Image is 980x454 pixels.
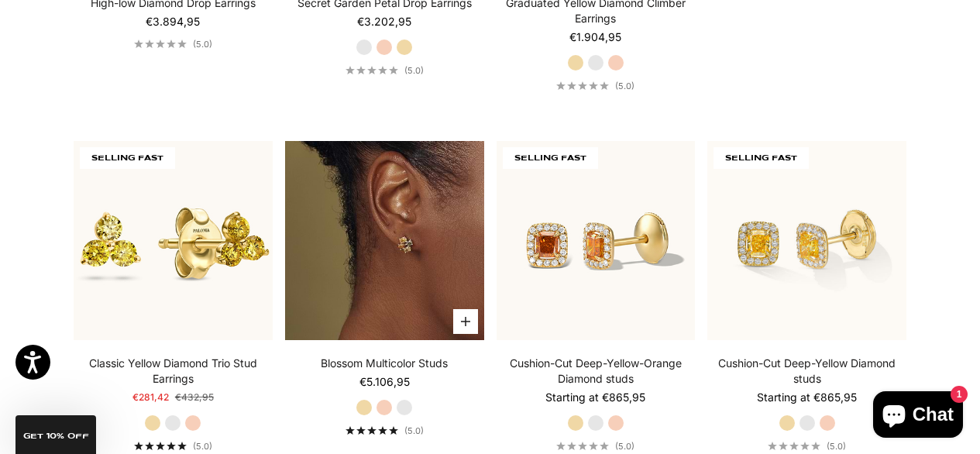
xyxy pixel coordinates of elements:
span: GET 10% Off [23,432,89,440]
img: #YellowGold [707,141,906,340]
span: (5.0) [193,39,212,50]
a: 5.0 out of 5.0 stars(5.0) [134,39,212,50]
img: #YellowGold [74,141,273,340]
compare-at-price: €432,95 [175,390,214,405]
div: GET 10% Off [15,415,96,454]
a: 5.0 out of 5.0 stars(5.0) [346,425,424,436]
sale-price: €1.904,95 [569,29,621,45]
a: Cushion-Cut Deep-Yellow-Orange Diamond studs [497,356,696,387]
sale-price: €3.202,95 [357,14,411,29]
a: Cushion-Cut Deep-Yellow Diamond studs [707,356,906,387]
span: (5.0) [615,441,634,452]
img: #YellowGold #RoseGold #WhiteGold [285,141,484,340]
span: (5.0) [193,441,212,452]
span: SELLING FAST [80,147,175,169]
sale-price: €5.106,95 [359,374,410,390]
span: (5.0) [404,425,424,436]
div: 5.0 out of 5.0 stars [134,442,187,450]
a: 5.0 out of 5.0 stars(5.0) [768,441,846,452]
sale-price: €281,42 [132,390,169,405]
span: SELLING FAST [714,147,809,169]
a: 5.0 out of 5.0 stars(5.0) [556,81,634,91]
div: 5.0 out of 5.0 stars [346,426,398,435]
div: 5.0 out of 5.0 stars [556,81,609,90]
span: (5.0) [615,81,634,91]
sale-price: €3.894,95 [146,14,200,29]
div: 5.0 out of 5.0 stars [346,66,398,74]
div: 5.0 out of 5.0 stars [768,442,820,450]
a: Classic Yellow Diamond Trio Stud Earrings [74,356,273,387]
a: 5.0 out of 5.0 stars(5.0) [556,441,634,452]
span: (5.0) [827,441,846,452]
div: 5.0 out of 5.0 stars [134,40,187,48]
sale-price: Starting at €865,95 [757,390,857,405]
a: 5.0 out of 5.0 stars(5.0) [346,65,424,76]
div: 5.0 out of 5.0 stars [556,442,609,450]
img: #YellowGold [497,141,696,340]
inbox-online-store-chat: Shopify online store chat [868,391,968,442]
a: 5.0 out of 5.0 stars(5.0) [134,441,212,452]
a: Blossom Multicolor Studs [321,356,448,371]
span: SELLING FAST [503,147,598,169]
sale-price: Starting at €865,95 [545,390,645,405]
span: (5.0) [404,65,424,76]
